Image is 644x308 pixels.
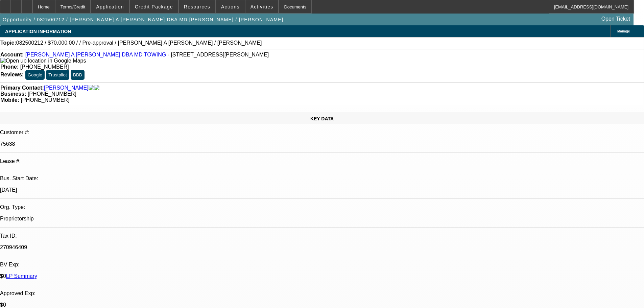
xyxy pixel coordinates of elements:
[245,0,279,13] button: Activities
[0,64,19,70] strong: Phone:
[46,70,69,80] button: Trustpilot
[0,58,86,64] a: View Google Maps
[0,72,24,77] strong: Reviews:
[25,70,45,80] button: Google
[16,40,262,46] span: 082500212 / $70,000.00 / / Pre-approval / [PERSON_NAME] A [PERSON_NAME] / [PERSON_NAME]
[251,4,273,9] span: Activities
[221,4,240,9] span: Actions
[0,58,86,64] img: Open up location in Google Maps
[44,85,89,91] a: [PERSON_NAME]
[20,64,69,70] span: [PHONE_NUMBER]
[0,91,26,97] strong: Business:
[0,40,16,46] strong: Topic:
[96,4,124,9] span: Application
[0,97,19,103] strong: Mobile:
[310,116,334,121] span: KEY DATA
[3,17,283,22] span: Opportunity / 082500212 / [PERSON_NAME] A [PERSON_NAME] DBA MD [PERSON_NAME] / [PERSON_NAME]
[25,52,166,57] a: [PERSON_NAME] A [PERSON_NAME] DBA MD TOWING
[0,85,44,91] strong: Primary Contact:
[168,52,269,57] span: - [STREET_ADDRESS][PERSON_NAME]
[91,0,129,13] button: Application
[617,29,630,33] span: Manage
[6,273,37,279] a: LP Summary
[5,29,71,34] span: APPLICATION INFORMATION
[179,0,215,13] button: Resources
[28,91,76,97] span: [PHONE_NUMBER]
[216,0,245,13] button: Actions
[89,85,94,91] img: facebook-icon.png
[184,4,210,9] span: Resources
[599,13,633,25] a: Open Ticket
[130,0,178,13] button: Credit Package
[135,4,173,9] span: Credit Package
[21,97,69,103] span: [PHONE_NUMBER]
[71,70,85,80] button: BBB
[94,85,99,91] img: linkedin-icon.png
[0,52,24,57] strong: Account:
